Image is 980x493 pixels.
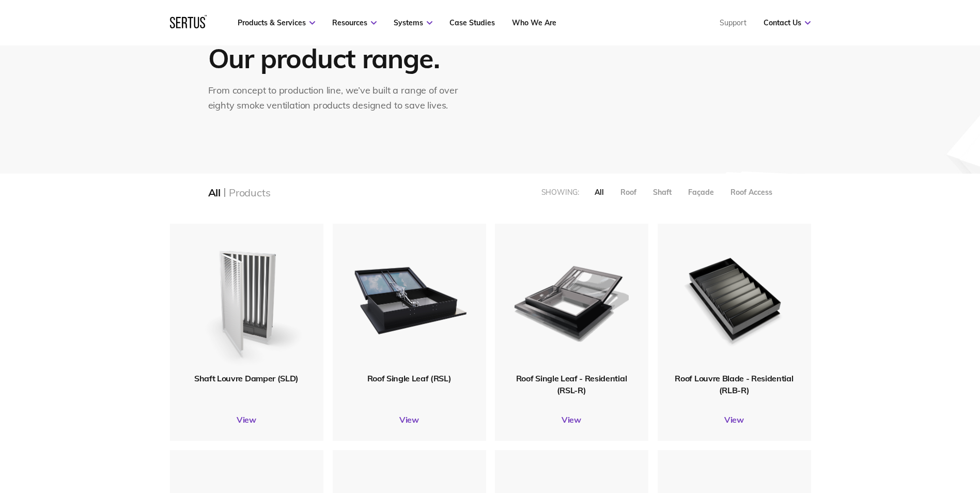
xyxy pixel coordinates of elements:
[394,18,432,27] a: Systems
[170,414,323,425] a: View
[512,18,556,27] a: Who We Are
[595,188,604,197] div: All
[720,18,746,27] a: Support
[516,373,627,395] span: Roof Single Leaf - Residential (RSL-R)
[333,414,486,425] a: View
[449,18,495,27] a: Case Studies
[208,41,466,75] h1: Our product range.
[653,188,672,197] div: Shaft
[688,188,714,197] div: Façade
[658,414,811,425] a: View
[208,186,221,199] div: All
[764,18,811,27] a: Contact Us
[730,188,772,197] div: Roof Access
[495,414,648,425] a: View
[367,373,452,383] span: Roof Single Leaf (RSL)
[208,83,469,113] div: From concept to production line, we’ve built a range of over eighty smoke ventilation products de...
[229,186,270,199] div: Products
[332,18,377,27] a: Resources
[238,18,315,27] a: Products & Services
[620,188,636,197] div: Roof
[794,373,980,493] iframe: Chat Widget
[541,188,579,197] div: Showing:
[194,373,299,383] span: Shaft Louvre Damper (SLD)
[675,373,793,395] span: Roof Louvre Blade - Residential (RLB-R)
